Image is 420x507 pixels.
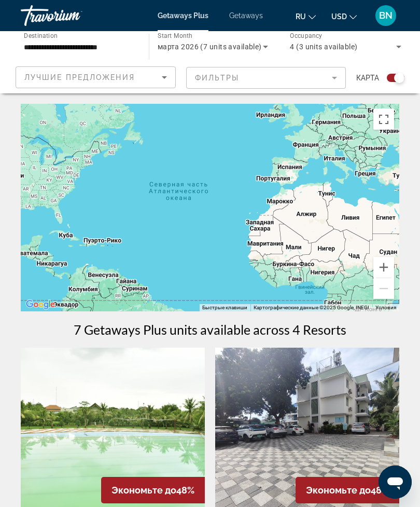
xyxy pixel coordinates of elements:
[158,43,262,51] span: марта 2026 (7 units available)
[101,477,205,503] div: 48%
[306,485,371,496] span: Экономьте до
[23,298,58,311] img: Google
[379,10,393,21] span: BN
[296,9,316,24] button: Change language
[158,32,192,39] span: Start Month
[375,305,396,310] a: Условия (ссылка откроется в новой вкладке)
[158,11,208,20] a: Getaways Plus
[372,5,399,26] button: User Menu
[373,278,394,299] button: Уменьшить
[331,9,357,24] button: Change currency
[21,2,124,29] a: Travorium
[290,32,323,39] span: Occupancy
[202,304,247,311] button: Быстрые клавиши
[296,12,306,21] span: ru
[186,66,346,89] button: Filter
[290,43,357,51] span: 4 (3 units available)
[23,298,58,311] a: Открыть эту область в Google Картах (в новом окне)
[111,485,176,496] span: Экономьте до
[24,73,135,81] span: Лучшие предложения
[254,305,369,310] span: Картографические данные ©2025 Google, INEGI
[74,322,346,337] h1: 7 Getaways Plus units available across 4 Resorts
[24,32,58,39] span: Destination
[373,109,394,130] button: Включить полноэкранный режим
[379,465,412,499] iframe: Кнопка запуска окна обмена сообщениями
[296,477,399,503] div: 48%
[373,257,394,278] button: Увеличить
[331,12,347,21] span: USD
[24,71,167,84] mat-select: Sort by
[229,11,263,20] a: Getaways
[356,71,379,85] span: карта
